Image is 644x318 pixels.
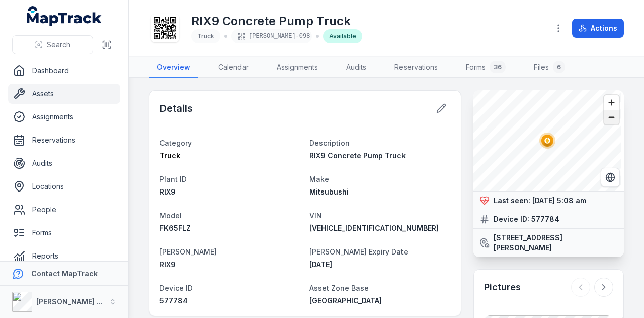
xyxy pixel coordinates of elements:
[8,200,120,220] a: People
[8,223,120,243] a: Forms
[47,40,70,50] span: Search
[494,233,618,253] strong: [STREET_ADDRESS][PERSON_NAME]
[458,57,514,78] a: Forms36
[309,260,332,269] time: 28/07/2026, 10:00:00 am
[309,284,369,292] span: Asset Zone Base
[532,196,586,205] span: [DATE] 5:08 am
[159,284,193,292] span: Device ID
[231,29,312,43] div: [PERSON_NAME]-098
[473,90,621,191] canvas: Map
[572,19,624,38] button: Actions
[532,196,586,205] time: 09/09/2025, 5:08:02 am
[309,224,439,232] span: [VEHICLE_IDENTIFICATION_NUMBER]
[484,280,521,294] h3: Pictures
[386,57,446,78] a: Reservations
[494,214,529,224] strong: Device ID:
[159,211,182,220] span: Model
[8,107,120,127] a: Assignments
[309,187,349,196] span: Mitsubushi
[269,57,326,78] a: Assignments
[8,153,120,173] a: Audits
[31,269,98,278] strong: Contact MapTrack
[309,151,406,160] span: RIX9 Concrete Pump Truck
[210,57,257,78] a: Calendar
[309,211,322,220] span: VIN
[197,32,214,40] span: Truck
[490,61,506,73] div: 36
[309,260,332,269] span: [DATE]
[8,176,120,197] a: Locations
[159,260,176,269] span: RIX9
[8,130,120,150] a: Reservations
[8,246,120,266] a: Reports
[159,296,188,305] span: 577784
[159,224,191,232] span: FK65FLZ
[159,101,193,115] h2: Details
[338,57,374,78] a: Audits
[191,13,362,29] h1: RIX9 Concrete Pump Truck
[159,139,192,147] span: Category
[604,95,619,110] button: Zoom in
[601,168,620,187] button: Switch to Satellite View
[604,110,619,124] button: Zoom out
[309,139,350,147] span: Description
[149,57,198,78] a: Overview
[323,29,362,43] div: Available
[8,84,120,104] a: Assets
[159,187,176,196] span: RIX9
[12,35,93,54] button: Search
[159,247,217,256] span: [PERSON_NAME]
[36,297,119,306] strong: [PERSON_NAME] Group
[159,151,180,160] span: Truck
[8,60,120,81] a: Dashboard
[309,175,329,183] span: Make
[309,296,382,305] span: [GEOGRAPHIC_DATA]
[531,214,559,224] strong: 577784
[27,6,102,26] a: MapTrack
[553,61,565,73] div: 6
[309,247,408,256] span: [PERSON_NAME] Expiry Date
[159,175,187,183] span: Plant ID
[494,196,530,206] strong: Last seen:
[526,57,573,78] a: Files6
